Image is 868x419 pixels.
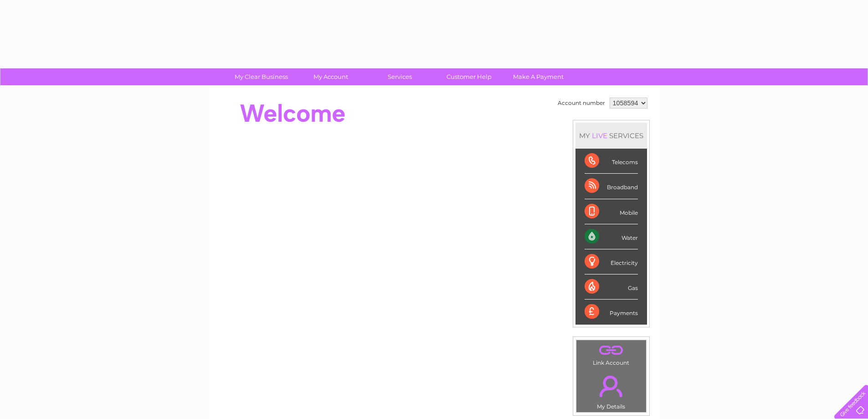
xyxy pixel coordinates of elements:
div: Mobile [585,199,638,224]
a: . [579,342,644,358]
div: Electricity [585,249,638,274]
div: Water [585,224,638,249]
td: Account number [555,95,607,111]
td: Link Account [576,340,647,368]
td: My Details [576,368,647,413]
div: MY SERVICES [575,123,647,149]
a: My Clear Business [224,68,299,85]
div: Gas [585,274,638,300]
a: . [579,370,644,402]
a: My Account [293,68,368,85]
a: Customer Help [431,68,507,85]
div: Telecoms [585,149,638,174]
a: Make A Payment [501,68,576,85]
a: Services [362,68,437,85]
div: Payments [585,300,638,324]
div: LIVE [590,131,609,140]
div: Broadband [585,174,638,199]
